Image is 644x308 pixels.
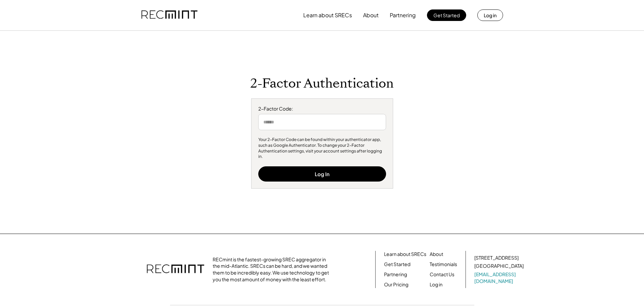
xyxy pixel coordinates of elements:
a: Contact Us [430,271,454,278]
button: Log in [477,9,503,21]
a: Testimonials [430,261,457,268]
a: Log in [430,281,443,288]
a: About [430,251,443,258]
button: Log In [258,166,386,182]
div: 2-Factor Code: [258,105,386,112]
a: Partnering [384,271,407,278]
div: [STREET_ADDRESS] [474,255,519,261]
img: recmint-logotype%403x.png [141,4,197,27]
img: recmint-logotype%403x.png [147,258,204,281]
button: Partnering [390,8,416,22]
button: Learn about SRECs [303,8,352,22]
a: Our Pricing [384,281,408,288]
div: RECmint is the fastest-growing SREC aggregator in the mid-Atlantic. SRECs can be hard, and we wan... [213,256,333,283]
div: [GEOGRAPHIC_DATA] [474,263,524,269]
a: Learn about SRECs [384,251,426,258]
button: About [363,8,379,22]
a: [EMAIL_ADDRESS][DOMAIN_NAME] [474,271,525,284]
div: Your 2-Factor Code can be found within your authenticator app, such as Google Authenticator. To c... [258,137,386,160]
h1: 2-Factor Authentication [250,76,394,92]
button: Get Started [427,9,466,21]
a: Get Started [384,261,410,268]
